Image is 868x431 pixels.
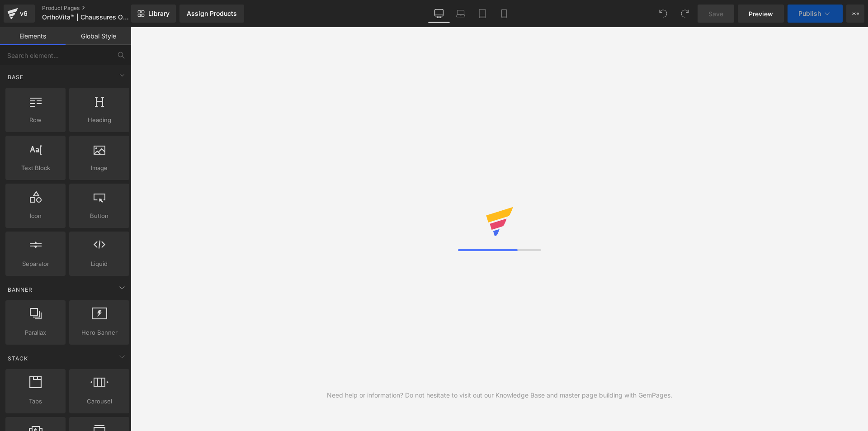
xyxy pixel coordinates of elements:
span: Stack [7,354,29,363]
span: Liquid [72,259,127,269]
span: OrthoVita™ | Chaussures Orthopédiques marche [42,14,129,21]
span: Save [708,9,723,19]
span: Library [148,9,170,18]
span: Publish [798,10,821,17]
a: Preview [738,5,784,23]
a: Mobile [493,5,515,23]
span: Carousel [72,397,127,406]
span: Row [8,115,63,125]
div: v6 [18,8,29,19]
span: Separator [8,259,63,269]
a: v6 [4,5,35,23]
span: Banner [7,285,33,294]
span: Heading [72,115,127,125]
button: More [846,5,864,23]
button: Undo [654,5,672,23]
a: Desktop [428,5,450,23]
div: Need help or information? Do not hesitate to visit out our Knowledge Base and master page buildin... [327,390,672,400]
span: Preview [749,9,773,19]
a: Product Pages [42,5,146,12]
a: Global Style [66,27,131,45]
button: Redo [676,5,694,23]
span: Hero Banner [72,328,127,337]
span: Base [7,73,24,81]
a: New Library [131,5,176,23]
span: Image [72,163,127,173]
div: Assign Products [187,10,237,17]
span: Parallax [8,328,63,337]
a: Tablet [472,5,493,23]
span: Tabs [8,397,63,406]
span: Icon [8,211,63,221]
button: Publish [788,5,843,23]
span: Text Block [8,163,63,173]
span: Button [72,211,127,221]
a: Laptop [450,5,472,23]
